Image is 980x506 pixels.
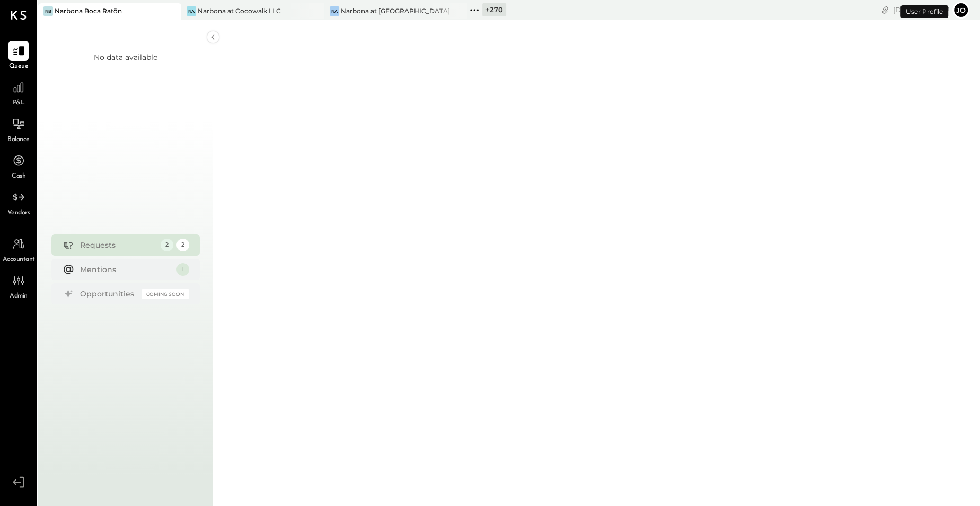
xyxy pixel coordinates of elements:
[341,6,452,15] div: Narbona at [GEOGRAPHIC_DATA] LLC
[80,264,171,275] div: Mentions
[7,208,30,218] span: Vendors
[1,234,37,265] a: Accountant
[161,239,173,251] div: 2
[3,255,35,265] span: Accountant
[187,6,196,16] div: Na
[1,41,37,72] a: Queue
[43,6,53,16] div: NB
[12,172,25,181] span: Cash
[1,271,37,301] a: Admin
[9,62,29,72] span: Queue
[1,114,37,145] a: Balance
[94,52,157,63] div: No data available
[198,6,281,15] div: Narbona at Cocowalk LLC
[952,2,969,19] button: Jo
[482,3,506,16] div: + 270
[900,5,948,18] div: User Profile
[80,240,155,250] div: Requests
[176,239,189,251] div: 2
[142,289,189,299] div: Coming Soon
[55,6,122,15] div: Narbona Boca Ratōn
[10,292,28,301] span: Admin
[880,4,890,15] div: copy link
[80,289,136,299] div: Opportunities
[1,151,37,181] a: Cash
[176,263,189,276] div: 1
[13,99,25,108] span: P&L
[7,135,30,145] span: Balance
[330,6,339,16] div: Na
[893,5,950,15] div: [DATE]
[1,187,37,218] a: Vendors
[1,77,37,108] a: P&L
